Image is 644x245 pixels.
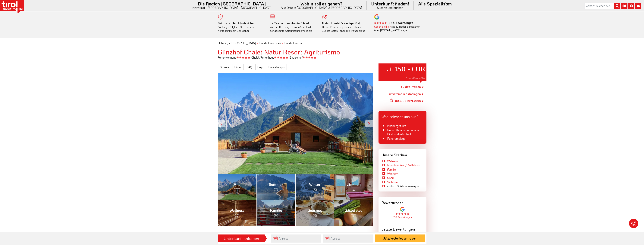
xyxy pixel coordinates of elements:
[274,213,278,218] span: (5)
[234,182,240,192] span: Alle
[334,200,373,226] a: Gästefotos (10)
[235,213,239,218] span: (4)
[219,235,263,242] div: Unterkunft anfragen
[309,182,321,192] span: Winter
[295,200,334,226] a: Gourmet (3)
[215,55,429,60] div: Ferienwohnung Chalet/Ferienhaus Bauernhof
[375,234,425,242] button: Jetzt kostenlos anfragen
[347,182,360,192] span: Zimmer
[218,48,426,56] h1: Glinzhof Chalet Natur Resort Agriturismo
[334,174,373,200] a: Zimmer (4)
[401,82,421,91] a: zu den Preisen
[371,6,409,9] small: Suchen und buchen
[274,187,278,192] span: (7)
[192,6,272,9] small: Nordtirol - [GEOGRAPHIC_DATA] - [GEOGRAPHIC_DATA]
[382,128,423,136] li: Rohstoffe aus der eigenen Bio-Landwirtschaft
[387,172,398,176] a: Wandern
[382,124,423,128] li: Inhabergeführt
[621,3,627,9] i: Karte öffnen
[322,21,369,33] div: Bester Preis wird garantiert - keine Zusatzkosten - absolute Transparenz
[267,64,287,70] a: Bewertungen
[218,200,256,226] a: Wellness (4)
[374,25,391,28] a: Lesen Sie hier
[251,55,251,59] span: |
[269,182,283,192] span: Sommer
[374,25,421,32] div: was zufriedene Besucher über [DOMAIN_NAME] sagen
[270,208,282,218] span: Familie
[394,64,425,73] strong: 150 - EUR
[382,227,423,231] div: Letzte Bewertungen
[585,3,620,9] input: Wonach suchen Sie?
[313,213,317,218] span: (3)
[218,41,256,45] a: Hotels [GEOGRAPHIC_DATA]
[374,21,413,25] b: - 445 Bewertungen
[234,187,240,192] span: (72)
[406,77,425,79] span: Preis pro Einheit und Tag
[284,41,303,45] a: Hotels Innichen
[218,21,255,25] b: Bei uns ist Ihr Urlaub sicher
[379,149,426,159] div: Unsere Stärken
[387,163,420,167] a: Mountainbiken/Radfahren
[382,184,419,188] li: weitere Stärken anzeigen
[379,197,426,207] div: Bewertungen
[256,174,295,200] a: Sommer (7)
[245,64,254,70] a: FAQ
[270,21,316,33] div: Von der Buchung bis zum Aufenthalt, der gesamte Ablauf ist unkompliziert
[635,3,641,9] i: Kontakt
[230,208,244,218] span: Wellness
[259,41,281,45] a: Hotels Dolomiten
[289,55,289,59] span: |
[387,180,399,184] a: Skifahren
[218,174,256,200] a: Alle (72)
[387,176,394,180] a: Sport
[393,216,412,219] a: 154 Bewertungen
[218,21,264,33] div: Zahlung erfolgt vor Ort. Direkter Kontakt mit dem Gastgeber
[351,187,356,192] span: (4)
[256,200,295,226] a: Familie (5)
[270,21,309,25] b: Ihr Traumurlaub beginnt hier!
[322,21,362,25] b: Mehr Urlaub für weniger Geld
[345,208,362,218] span: Gästefotos
[387,159,398,163] a: Wellness
[628,3,634,9] i: Fotogalerie
[313,187,317,192] span: (5)
[387,167,396,171] a: Familie
[387,66,393,73] small: ab
[255,64,265,70] a: Lage
[389,92,421,96] a: unverbindlich Anfragen
[295,174,334,200] a: Winter (5)
[323,234,373,243] input: Abreise
[379,111,426,121] div: Was zeichnet uns aus?
[233,64,243,70] a: Bilder
[382,136,423,141] li: Panoramalage
[281,6,362,9] small: Alle Orte in [GEOGRAPHIC_DATA] & [GEOGRAPHIC_DATA]
[390,96,421,106] a: 00390474913448
[351,213,356,218] span: (10)
[400,207,405,212] img: google
[271,234,321,243] input: Anreise
[308,208,322,218] span: Gourmet
[374,14,379,20] img: google
[218,64,231,70] a: Zimmer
